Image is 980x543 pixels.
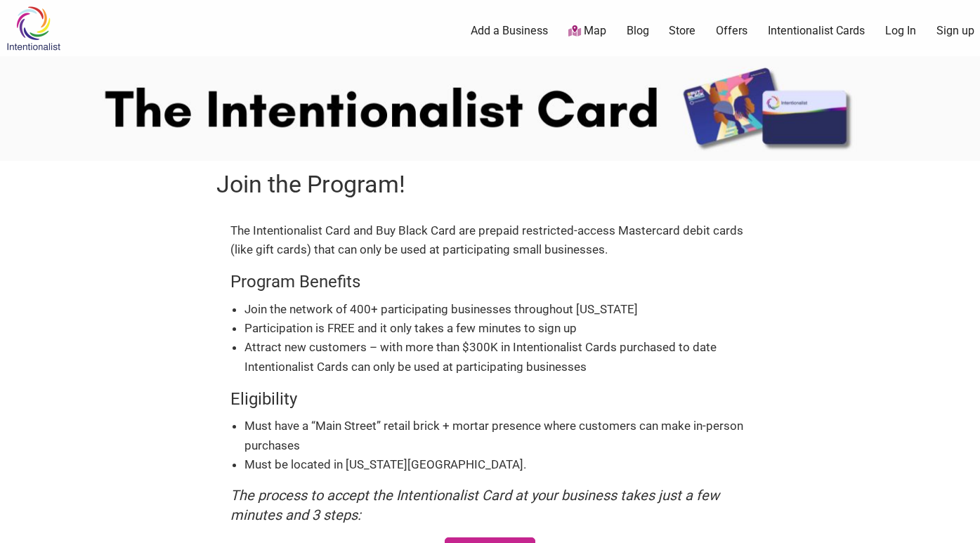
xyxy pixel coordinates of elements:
[244,300,750,319] li: Join the network of 400+ participating businesses throughout [US_STATE]
[244,455,750,474] li: Must be located in [US_STATE][GEOGRAPHIC_DATA].
[230,487,719,523] em: The process to accept the Intentionalist Card at your business takes just a few minutes and 3 steps:
[230,221,750,259] p: The Intentionalist Card and Buy Black Card are prepaid restricted-access Mastercard debit cards (...
[230,388,750,412] h4: Eligibility
[885,23,916,39] a: Log In
[716,23,747,39] a: Offers
[627,23,649,39] a: Blog
[244,319,750,338] li: Participation is FREE and it only takes a few minutes to sign up
[216,168,764,202] h1: Join the Program!
[244,417,750,454] li: Must have a “Main Street” retail brick + mortar presence where customers can make in-person purch...
[244,338,750,376] li: Attract new customers – with more than $300K in Intentionalist Cards purchased to date Intentiona...
[471,23,548,39] a: Add a Business
[568,23,606,39] a: Map
[936,23,974,39] a: Sign up
[669,23,695,39] a: Store
[768,23,865,39] a: Intentionalist Cards
[230,270,750,294] h4: Program Benefits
